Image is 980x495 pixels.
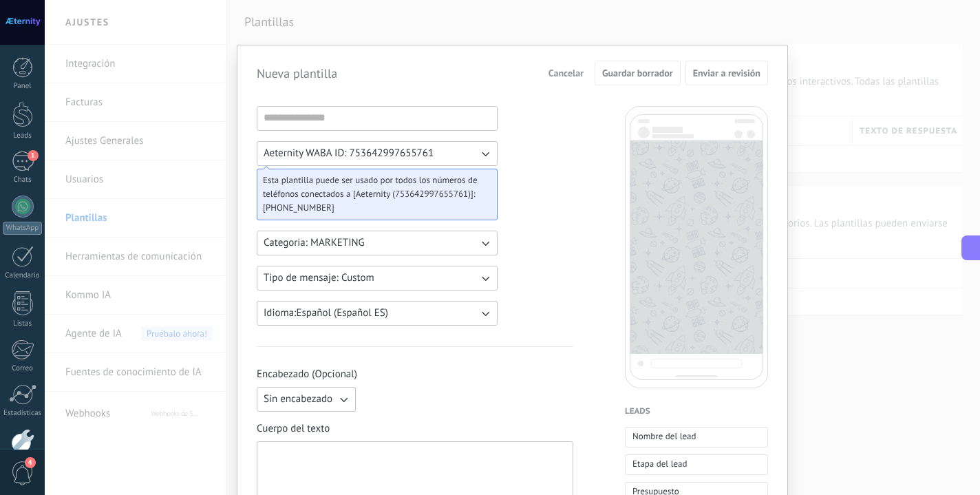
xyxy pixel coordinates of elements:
[625,427,768,447] button: Nombre del lead
[632,430,696,443] span: Nombre del lead
[257,266,498,291] button: Tipo de mensaje: Custom
[264,392,332,406] span: Sin encabezado
[264,271,374,285] span: Tipo de mensaje: Custom
[257,368,357,381] span: Encabezado (Opcional)
[263,201,480,215] span: [PHONE_NUMBER]
[3,271,43,280] div: Calendario
[3,409,43,418] div: Estadísticas
[3,364,43,373] div: Correo
[264,236,365,250] span: Categoria: MARKETING
[257,301,498,326] button: Idioma:Español (Español ES)
[632,457,687,471] span: Etapa del lead
[28,150,39,161] span: 1
[257,422,330,436] span: Cuerpo del texto
[602,68,673,78] span: Guardar borrador
[685,61,768,85] button: Enviar a revisión
[257,65,337,81] h2: Nueva plantilla
[595,61,681,85] button: Guardar borrador
[548,68,584,78] span: Cancelar
[625,405,768,419] h4: Leads
[257,141,498,166] button: Aeternity WABA ID: 753642997655761
[264,306,388,320] span: Idioma: Español (Español ES)
[693,68,760,78] span: Enviar a revisión
[263,173,480,201] span: Esta plantilla puede ser usado por todos los números de teléfonos conectados a [Aeternity (753642...
[257,231,498,255] button: Categoria: MARKETING
[264,147,434,160] span: Aeternity WABA ID: 753642997655761
[3,82,43,91] div: Panel
[542,63,590,83] button: Cancelar
[3,131,43,140] div: Leads
[257,387,356,412] button: Sin encabezado
[625,454,768,475] button: Etapa del lead
[25,457,36,468] span: 4
[3,222,42,235] div: WhatsApp
[3,319,43,328] div: Listas
[3,176,43,185] div: Chats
